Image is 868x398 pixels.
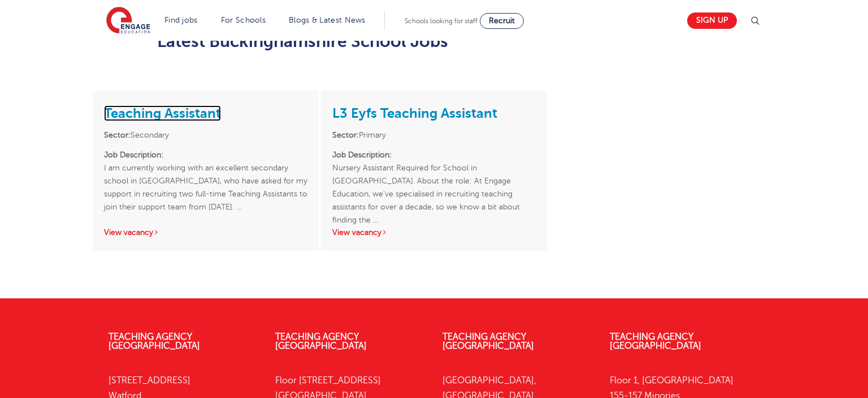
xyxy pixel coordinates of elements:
[610,332,701,351] a: Teaching Agency [GEOGRAPHIC_DATA]
[332,129,536,142] li: Primary
[687,12,737,29] a: Sign up
[106,7,150,35] img: Engage Education
[221,16,266,24] a: For Schools
[104,228,159,237] a: View vacancy
[489,16,515,25] span: Recruit
[480,13,524,29] a: Recruit
[104,148,307,213] p: I am currently working with an excellent secondary school in [GEOGRAPHIC_DATA], who have asked fo...
[332,151,392,159] strong: Job Description:
[289,16,366,24] a: Blogs & Latest News
[104,131,131,139] strong: Sector:
[104,129,307,142] li: Secondary
[275,332,367,351] a: Teaching Agency [GEOGRAPHIC_DATA]
[104,105,221,121] a: Teaching Assistant
[332,148,536,213] p: Nursery Assistant Required for School in [GEOGRAPHIC_DATA]. About the role: At Engage Education, ...
[332,105,497,121] a: L3 Eyfs Teaching Assistant
[104,151,163,159] strong: Job Description:
[442,332,534,351] a: Teaching Agency [GEOGRAPHIC_DATA]
[332,131,359,139] strong: Sector:
[405,17,478,25] span: Schools looking for staff
[164,16,198,24] a: Find jobs
[332,228,388,237] a: View vacancy
[108,332,200,351] a: Teaching Agency [GEOGRAPHIC_DATA]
